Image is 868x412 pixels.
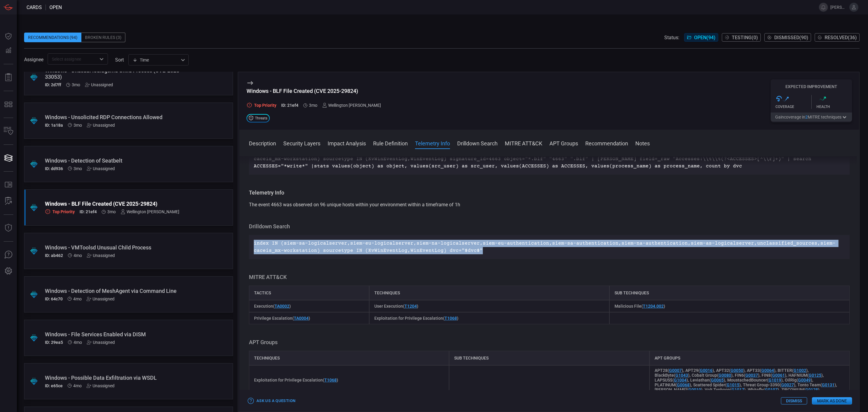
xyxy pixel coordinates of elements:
div: Unassigned [86,296,115,301]
span: Scattered Spider ( ) [693,382,741,387]
span: Jun 10, 2025 1:50 PM [74,123,82,128]
h3: Telemetry Info [249,189,850,196]
span: Cobalt Group ( ) [692,373,733,378]
span: MoustachedBouncer ( ) [727,378,783,382]
div: Broken Rules (3) [81,33,125,42]
span: OilRig ( ) [785,378,812,382]
a: G1043 [675,373,688,378]
button: Impact Analysis [328,139,366,147]
span: Tonto Team ( ) [797,382,836,387]
span: Jun 01, 2025 8:52 AM [107,209,116,214]
span: APT33 ( ) [747,368,775,373]
button: Ask Us a Question [247,396,297,406]
div: Coverage [775,105,811,109]
span: FIN8 ( ) [762,373,786,378]
span: LAPSUS$ ( ) [655,378,688,382]
a: G0064 [761,368,774,373]
span: APT29 ( ) [685,368,714,373]
button: Description [249,139,276,147]
div: Windows - BLF File Created (CVE 2025-29824) [247,88,386,94]
span: Threats [255,116,267,120]
span: HAFNIUM ( ) [788,373,823,378]
button: Testing(0) [722,33,761,42]
span: May 20, 2025 6:28 AM [73,383,82,388]
a: G0027 [781,382,794,387]
div: Wellington [PERSON_NAME] [322,103,381,108]
p: index IN (siem-sa-logicalserver,siem-eu-logicalserver,siem-na-logicalserver,siem-eu-authenticatio... [254,240,845,254]
div: Unassigned [86,383,115,388]
span: 2 [805,115,808,119]
button: Rule Catalog [1,178,16,192]
a: G0131 [822,382,835,387]
div: Recommendations (94) [24,33,81,42]
button: Detections [1,43,16,58]
button: Ask Us A Question [1,248,16,262]
button: Preferences [1,264,16,278]
div: Sub Techniques [609,286,850,300]
h5: ID: 64c70 [45,296,63,301]
div: Top Priority [247,102,276,108]
button: Drilldown Search [457,139,498,147]
a: G0010 [688,387,701,392]
div: Unassigned [87,166,115,171]
button: Inventory [1,124,16,138]
button: Security Layers [283,139,320,147]
h5: ID: 21ef4 [281,103,298,108]
button: Cards [1,151,16,165]
a: TA0002 [275,304,289,309]
button: Notes [635,139,650,147]
span: APT28 ( ) [655,368,683,373]
button: Resolved(36) [815,33,860,42]
span: BITTER ( ) [778,368,808,373]
span: Jun 15, 2025 6:03 AM [72,82,80,87]
span: Execution ( ) [254,304,291,309]
span: Dismissed ( 90 ) [774,35,808,40]
div: Windows - VMToolsd Unusual Child Process [45,244,189,251]
span: Whitefly ( ) [748,387,779,392]
h5: ID: 1a18a [45,123,63,128]
button: MITRE - Detection Posture [1,97,16,112]
span: Resolved ( 36 ) [825,35,857,40]
a: G0007 [669,368,682,373]
span: Jun 10, 2025 1:50 PM [74,166,82,171]
button: Recommendation [585,139,628,147]
span: May 20, 2025 6:30 AM [74,340,82,345]
h5: ID: e65ce [45,383,63,388]
label: sort [115,57,124,63]
span: User Execution ( ) [374,304,418,309]
h5: Expected Improvement [771,84,852,89]
div: Unassigned [85,82,113,87]
div: Tactics [249,286,369,300]
a: T1068 [324,378,337,382]
div: Time [133,57,179,63]
h3: Drilldown Search [249,223,850,230]
h3: MITRE ATT&CK [249,274,850,281]
div: Top Priority [45,209,75,214]
a: G1017 [731,387,744,392]
a: G0080 [719,373,731,378]
span: [PERSON_NAME][EMAIL_ADDRESS][DOMAIN_NAME] [830,5,847,10]
h5: ID: 29ea5 [45,340,63,345]
button: Threat Intelligence [1,221,16,235]
button: ALERT ANALYSIS [1,194,16,208]
h5: ID: 2d7ff [45,82,61,87]
a: G1004 [674,378,687,382]
span: FIN6 ( ) [735,373,759,378]
button: Telemetry Info [415,139,450,147]
span: May 27, 2025 9:31 AM [74,253,82,258]
a: G0068 [677,382,690,387]
div: Unassigned [87,253,115,258]
span: PLATINUM ( ) [655,382,691,387]
div: Health [816,105,852,109]
a: G0128 [805,387,818,392]
button: APT Groups [549,139,578,147]
h5: ID: 21ef4 [80,209,97,214]
a: G0016 [700,368,712,373]
span: Cards [27,5,42,10]
div: Unassigned [87,123,115,128]
span: May 27, 2025 9:28 AM [73,296,82,301]
button: Rule Definition [373,139,408,147]
div: Wellington [PERSON_NAME] [121,209,179,214]
a: G0107 [765,387,778,392]
a: G1019 [769,378,781,382]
